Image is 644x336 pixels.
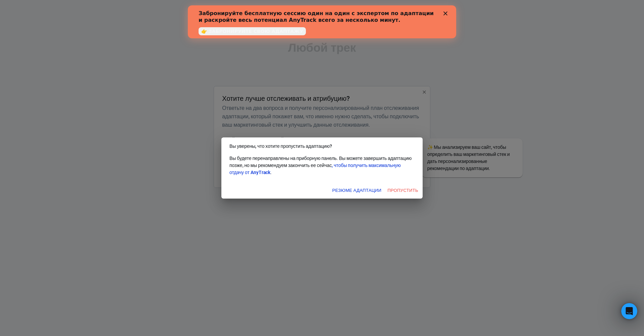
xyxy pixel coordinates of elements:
h2: Вы уверены, что хотите пропустить адаптацию? [221,137,423,155]
iframe: Живой чат по домофону [621,303,637,319]
div: ЗАКРЫТЬ [256,6,262,10]
iframe: Баннер живой беседы по домофону [188,5,456,38]
button: ПРОПУСТИТЬ [386,185,420,196]
button: РЕЗЮМЕ АДАПТАЦИИ [330,185,383,196]
p: Вы будете перенаправлены на приборную панель. Вы можете завершить адаптацию позже, но мы рекоменд... [229,155,415,176]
